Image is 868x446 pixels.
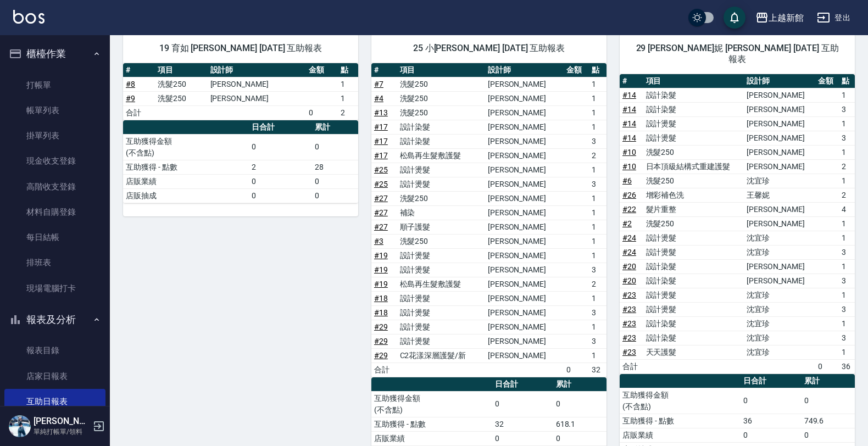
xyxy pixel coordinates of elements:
[839,345,855,359] td: 1
[589,205,607,220] td: 1
[485,163,564,177] td: [PERSON_NAME]
[338,63,358,77] th: 點
[485,177,564,191] td: [PERSON_NAME]
[249,134,312,160] td: 0
[312,120,358,135] th: 累計
[622,276,636,285] a: #20
[485,191,564,205] td: [PERSON_NAME]
[643,316,744,331] td: 設計染髮
[485,77,564,91] td: [PERSON_NAME]
[485,348,564,363] td: [PERSON_NAME]
[397,234,485,248] td: 洗髮250
[374,108,388,117] a: #13
[622,105,636,114] a: #14
[839,288,855,302] td: 1
[374,351,388,360] a: #29
[397,305,485,320] td: 設計燙髮
[744,302,816,316] td: 沈宜珍
[126,80,135,88] a: #8
[815,74,839,88] th: 金額
[374,237,383,246] a: #3
[4,40,105,68] button: 櫃檯作業
[492,391,553,417] td: 0
[374,122,388,131] a: #17
[744,259,816,274] td: [PERSON_NAME]
[589,334,607,348] td: 3
[589,305,607,320] td: 3
[643,231,744,245] td: 設計燙髮
[485,291,564,305] td: [PERSON_NAME]
[744,245,816,259] td: 沈宜珍
[485,305,564,320] td: [PERSON_NAME]
[4,98,105,123] a: 帳單列表
[620,74,855,374] table: a dense table
[744,131,816,145] td: [PERSON_NAME]
[643,74,744,88] th: 項目
[622,219,632,228] a: #2
[744,288,816,302] td: 沈宜珍
[839,274,855,288] td: 3
[485,334,564,348] td: [PERSON_NAME]
[589,363,607,377] td: 32
[374,180,388,188] a: #25
[564,63,589,77] th: 金額
[4,276,105,301] a: 現場電腦打卡
[136,43,345,54] span: 19 育如 [PERSON_NAME] [DATE] 互助報表
[589,148,607,163] td: 2
[643,345,744,359] td: 天天護髮
[4,389,105,414] a: 互助日報表
[744,202,816,216] td: [PERSON_NAME]
[492,431,553,445] td: 0
[643,245,744,259] td: 設計燙髮
[397,105,485,120] td: 洗髮250
[208,77,306,91] td: [PERSON_NAME]
[643,274,744,288] td: 設計染髮
[374,322,388,331] a: #29
[744,331,816,345] td: 沈宜珍
[839,359,855,373] td: 36
[643,216,744,231] td: 洗髮250
[643,188,744,202] td: 增彩補色洗
[744,216,816,231] td: [PERSON_NAME]
[589,177,607,191] td: 3
[589,120,607,134] td: 1
[312,160,358,174] td: 28
[622,348,636,356] a: #23
[312,174,358,188] td: 0
[34,416,90,427] h5: [PERSON_NAME]
[589,348,607,363] td: 1
[249,120,312,135] th: 日合計
[744,159,816,174] td: [PERSON_NAME]
[839,145,855,159] td: 1
[485,263,564,277] td: [PERSON_NAME]
[741,414,801,428] td: 36
[397,334,485,348] td: 設計燙髮
[751,7,808,29] button: 上越新館
[589,191,607,205] td: 1
[374,265,388,274] a: #19
[485,248,564,263] td: [PERSON_NAME]
[724,7,745,29] button: save
[643,131,744,145] td: 設計燙髮
[4,338,105,363] a: 報表目錄
[374,151,388,160] a: #17
[397,248,485,263] td: 設計燙髮
[4,148,105,174] a: 現金收支登錄
[397,220,485,234] td: 順子護髮
[374,308,388,317] a: #18
[374,280,388,288] a: #19
[839,88,855,102] td: 1
[485,120,564,134] td: [PERSON_NAME]
[589,163,607,177] td: 1
[397,63,485,77] th: 項目
[620,414,741,428] td: 互助獲得 - 點數
[397,148,485,163] td: 松島再生髮敷護髮
[622,291,636,299] a: #23
[374,251,388,260] a: #19
[249,160,312,174] td: 2
[397,177,485,191] td: 設計燙髮
[643,174,744,188] td: 洗髮250
[589,105,607,120] td: 1
[123,188,249,203] td: 店販抽成
[839,245,855,259] td: 3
